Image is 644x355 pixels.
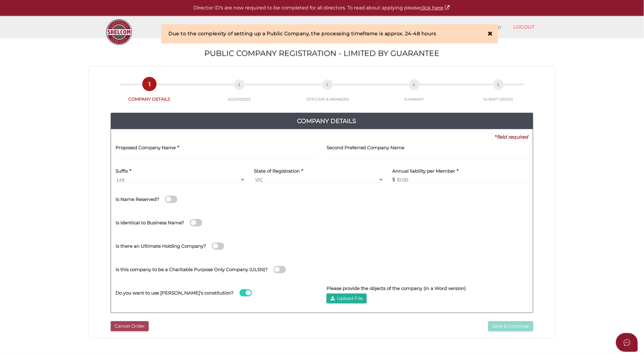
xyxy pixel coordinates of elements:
h4: Proposed Company Name [116,145,176,150]
a: 2ADDRESSES [194,86,284,102]
h4: Please provide the objects of the company (in a Word version) [327,286,466,291]
h4: Is identical to Business Name? [116,220,184,226]
h4: Annual liability per Member [393,169,455,174]
a: 3OFFICERS & MEMBERS [284,86,371,102]
button: Cancel Order [111,321,149,331]
h4: Suffix [116,169,128,174]
a: 4SUMMARY [371,86,458,102]
span: 3 [322,79,333,90]
span: 5 [493,79,504,90]
a: DASHBOARD [466,22,507,34]
h4: Is there an Ultimate Holding Company? [116,244,206,249]
span: 1 [144,79,155,89]
h4: State of Registration [254,169,300,174]
span: 2 [234,79,245,90]
button: Upload File [327,294,367,304]
span: 4 [409,79,420,90]
h4: Is Name Reserved? [116,197,159,202]
div: Due to the complexity of setting up a Public Company, the processing timeframe is approx. 24-48 h... [161,24,498,43]
button: Save & Continue [488,321,533,331]
i: field required [497,134,528,140]
h4: Do you want to use [PERSON_NAME]'s constitution? [116,291,234,296]
h4: Is this company to be a Charitable Purpose Only Company (ULSN)? [116,267,268,272]
a: 1300 722 796 [380,22,424,34]
a: click here [420,5,451,11]
img: Logo [103,16,135,48]
a: MY SETTINGS [424,22,466,34]
a: 1COMPANY DETAILS [105,85,194,102]
button: Open asap [616,333,638,352]
a: LOGOUT [507,21,541,33]
h4: Company Details [116,116,538,126]
a: 5SUBMIT ORDER [458,86,539,102]
p: Director ID's are now required to be completed for all directors. To read about applying please [15,5,629,12]
h4: Second Preferred Company Name [327,145,405,150]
